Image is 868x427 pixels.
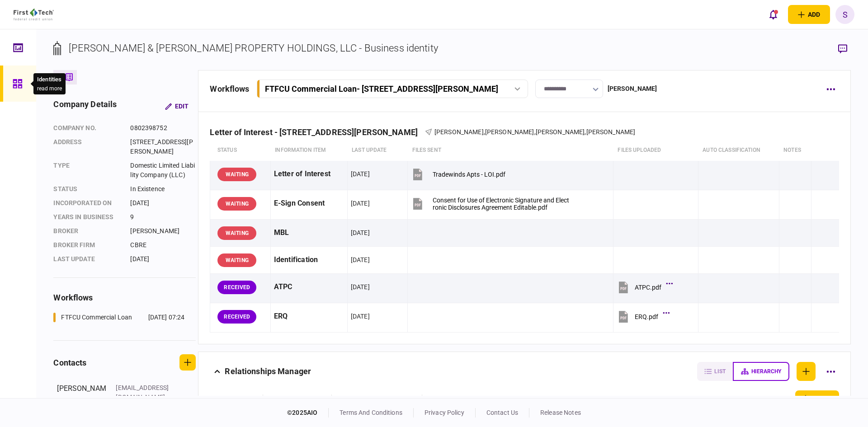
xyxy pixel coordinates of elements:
span: list [714,368,726,375]
a: FTFCU Commercial Loan[DATE] 07:24 [53,313,184,322]
div: RECEIVED [217,281,256,294]
div: ATPC.pdf [635,284,661,291]
a: contact us [486,409,518,416]
span: [PERSON_NAME] [434,128,484,136]
span: [PERSON_NAME] [536,128,585,136]
button: ERQ.pdf [617,306,667,327]
div: Identification [274,250,344,270]
span: hierarchy [751,368,781,375]
div: [DATE] [130,198,196,208]
button: open adding identity options [788,5,830,24]
div: FTFCU Commercial Loan [61,313,132,322]
th: auto classification [698,140,779,161]
div: KEY : [210,394,224,404]
div: In Existence [130,184,196,194]
th: notes [779,140,811,161]
div: Type [53,161,121,180]
div: address [53,137,121,156]
div: [STREET_ADDRESS][PERSON_NAME] [130,137,196,156]
button: hierarchy [733,362,789,381]
div: workflows [210,83,249,95]
div: [PERSON_NAME] & [PERSON_NAME] PROPERTY HOLDINGS, LLC - Business identity [69,41,438,56]
th: Files uploaded [613,140,698,161]
button: S [835,5,854,24]
div: ERQ.pdf [635,313,658,320]
th: last update [347,140,407,161]
div: 0802398752 [130,123,196,133]
th: status [210,140,270,161]
div: company no. [53,123,121,133]
div: RECEIVED [217,310,256,324]
div: ERQ [274,306,344,327]
button: reset [795,390,839,408]
div: [DATE] [351,228,370,237]
span: [PERSON_NAME] [586,128,636,136]
div: Main [241,394,256,404]
a: release notes [540,409,581,416]
div: FTFCU Commercial Loan - [STREET_ADDRESS][PERSON_NAME] [265,84,498,94]
button: list [697,362,733,381]
span: [PERSON_NAME] [485,128,534,136]
div: [DATE] [130,254,196,264]
div: WAITING [217,253,256,267]
div: company details [53,98,117,114]
div: [DATE] [351,169,370,178]
button: ATPC.pdf [617,277,670,297]
button: Tradewinds Apts - LOI.pdf [411,164,505,184]
div: broker firm [53,240,121,250]
button: read more [37,85,62,92]
div: Consent for Use of Electronic Signature and Electronic Disclosures Agreement Editable.pdf [433,197,569,211]
div: Domestic Limited Liability Company (LLC) [130,161,196,180]
div: Relationships Manager [225,362,311,381]
div: years in business [53,212,121,222]
div: Party added by system [349,394,415,404]
div: WAITING [217,197,256,211]
span: , [585,128,586,136]
div: workflows [53,291,196,304]
div: WAITING [217,168,256,181]
div: © 2025 AIO [287,408,329,418]
div: Clickable party [280,394,324,404]
div: E-Sign Consent [274,193,344,214]
span: , [534,128,536,136]
div: [EMAIL_ADDRESS][DOMAIN_NAME] [116,383,175,402]
div: [DATE] [351,312,370,321]
div: incorporated on [53,198,121,208]
a: privacy policy [425,409,464,416]
div: ATPC [274,277,344,297]
div: status [53,184,121,194]
div: CBRE [130,240,196,250]
div: WAITING [217,226,256,240]
div: [PERSON_NAME] [57,383,107,412]
th: Information item [270,140,347,161]
div: [PERSON_NAME] [130,226,196,236]
div: [PERSON_NAME] [608,84,657,94]
div: Type [495,394,509,404]
button: open notifications list [764,5,783,24]
div: Identities [37,75,62,84]
img: client company logo [14,9,54,20]
div: Letter of Interest - [STREET_ADDRESS][PERSON_NAME] [210,127,425,137]
div: contacts [53,357,86,369]
th: files sent [408,140,613,161]
div: MBL [274,223,344,243]
div: Broker [53,226,121,236]
button: FTFCU Commercial Loan- [STREET_ADDRESS][PERSON_NAME] [257,80,528,98]
a: terms and conditions [340,409,402,416]
button: Consent for Use of Electronic Signature and Electronic Disclosures Agreement Editable.pdf [411,193,569,214]
div: [DATE] [351,282,370,291]
div: last update [53,254,121,264]
div: [DATE] 07:24 [148,313,185,322]
div: [DATE] [351,255,370,264]
span: , [484,128,485,136]
button: Edit [158,98,196,114]
div: Letter of Interest [274,164,344,184]
div: [DATE] [351,199,370,208]
div: 9 [130,212,196,222]
div: Tradewinds Apts - LOI.pdf [433,171,505,178]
